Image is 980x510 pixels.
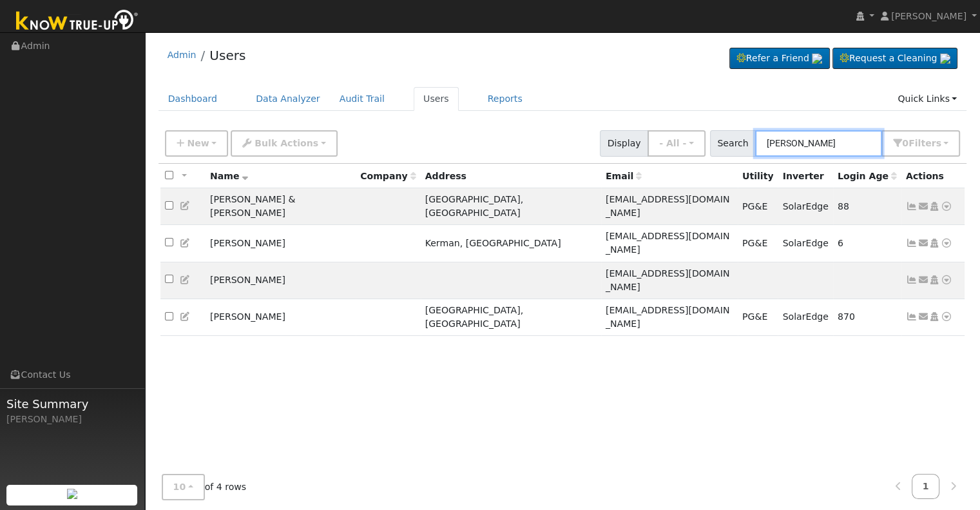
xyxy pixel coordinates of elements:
[928,201,940,211] a: Login As
[168,50,197,60] a: Admin
[912,474,940,499] a: 1
[742,311,767,322] span: PG&E
[755,130,882,157] input: Search
[928,275,940,285] a: Login As
[255,138,318,148] span: Bulk Actions
[891,11,966,21] span: [PERSON_NAME]
[908,138,941,148] span: Filter
[206,188,356,225] td: [PERSON_NAME] & [PERSON_NAME]
[936,138,941,148] span: s
[231,130,337,157] button: Bulk Actions
[906,170,960,183] div: Actions
[159,87,227,111] a: Dashboard
[6,413,138,426] div: [PERSON_NAME]
[782,311,828,322] span: SolarEdge
[782,201,828,211] span: SolarEdge
[838,238,843,248] span: 09/11/2025 8:50:41 AM
[478,87,532,111] a: Reports
[906,275,918,285] a: Not connected
[742,170,774,183] div: Utility
[67,489,77,499] img: retrieve
[209,48,245,63] a: Users
[838,171,897,181] span: Days since last login
[782,170,828,183] div: Inverter
[606,171,642,181] span: Email
[838,201,849,211] span: 06/21/2025 6:26:20 PM
[710,130,756,157] span: Search
[742,201,767,211] span: PG&E
[162,474,205,500] button: 10
[782,238,828,248] span: SolarEdge
[162,474,247,500] span: of 4 rows
[206,262,356,299] td: [PERSON_NAME]
[928,238,940,248] a: Login As
[206,299,356,335] td: [PERSON_NAME]
[941,200,952,213] a: Other actions
[414,87,459,111] a: Users
[421,299,601,335] td: [GEOGRAPHIC_DATA], [GEOGRAPHIC_DATA]
[940,54,950,64] img: retrieve
[906,238,918,248] a: Show Graph
[918,273,929,287] a: rpojary@hotmail.com
[425,170,597,183] div: Address
[838,311,855,322] span: 05/01/2023 2:05:24 PM
[606,194,729,218] span: [EMAIL_ADDRESS][DOMAIN_NAME]
[881,130,960,157] button: 0Filters
[742,238,767,248] span: PG&E
[421,225,601,262] td: Kerman, [GEOGRAPHIC_DATA]
[330,87,394,111] a: Audit Trail
[180,201,191,211] a: Edit User
[187,138,209,148] span: New
[180,238,191,248] a: Edit User
[832,48,957,70] a: Request a Cleaning
[906,311,918,322] a: Show Graph
[606,231,729,255] span: [EMAIL_ADDRESS][DOMAIN_NAME]
[206,225,356,262] td: [PERSON_NAME]
[941,273,952,287] a: Other actions
[906,201,918,211] a: Show Graph
[606,268,729,292] span: [EMAIL_ADDRESS][DOMAIN_NAME]
[729,48,830,70] a: Refer a Friend
[606,305,729,329] span: [EMAIL_ADDRESS][DOMAIN_NAME]
[421,188,601,225] td: [GEOGRAPHIC_DATA], [GEOGRAPHIC_DATA]
[165,130,229,157] button: New
[180,311,191,322] a: Edit User
[360,171,416,181] span: Company name
[648,130,706,157] button: - All -
[941,310,952,324] a: Other actions
[246,87,330,111] a: Data Analyzer
[600,130,648,157] span: Display
[918,237,929,250] a: ornelasjoe@ymail.com
[918,200,929,213] a: ornelasb1@outlook.com
[888,87,966,111] a: Quick Links
[812,54,822,64] img: retrieve
[180,275,191,285] a: Edit User
[173,482,186,492] span: 10
[941,237,952,250] a: Other actions
[6,395,138,413] span: Site Summary
[210,171,248,181] span: Name
[928,311,940,322] a: Login As
[918,310,929,324] a: migueltonoco@gmail.com
[10,7,145,36] img: Know True-Up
